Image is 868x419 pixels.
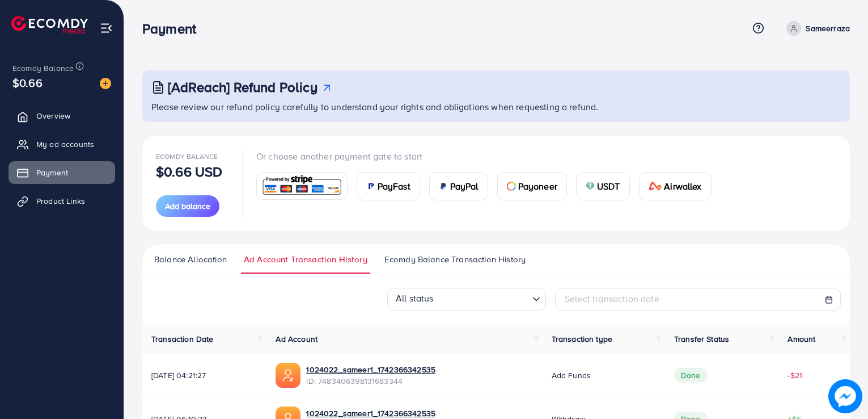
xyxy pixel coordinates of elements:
span: My ad accounts [36,139,94,150]
img: image [100,78,111,89]
span: Airwallex [664,179,701,193]
p: $0.66 USD [156,165,222,178]
img: card [507,182,516,191]
a: 1024022_sameer1_1742366342535 [306,364,435,375]
a: cardPayFast [357,172,420,200]
span: Add balance [165,200,210,212]
span: Add funds [552,370,591,381]
a: Product Links [9,190,115,212]
span: USDT [597,179,620,193]
a: Payment [9,161,115,184]
img: card [366,182,375,191]
span: Transaction type [552,333,613,345]
p: Please review our refund policy carefully to understand your rights and obligations when requesti... [151,100,843,114]
span: [DATE] 04:21:27 [151,370,257,381]
img: card [586,182,595,191]
a: Overview [9,104,115,127]
p: Or choose another payment gate to start [256,149,721,163]
span: Payment [36,167,68,178]
img: ic-ads-acc.e4c84228.svg [276,363,300,388]
h3: [AdReach] Refund Policy [168,79,317,95]
span: Ad Account [276,333,317,345]
h3: Payment [142,20,205,37]
a: card [256,172,348,200]
a: Sameerraza [782,21,850,36]
span: Select transaction date [565,292,659,305]
p: Sameerraza [806,22,850,35]
span: Balance Allocation [154,253,227,266]
span: Ad Account Transaction History [244,253,367,266]
span: Ecomdy Balance [12,62,74,74]
a: cardAirwallex [639,172,712,200]
img: logo [11,16,88,33]
span: -$21 [787,370,802,381]
span: Ecomdy Balance [156,152,218,161]
div: Search for option [387,288,546,311]
span: Transfer Status [674,333,729,345]
input: Search for option [437,289,528,307]
a: My ad accounts [9,133,115,156]
span: Amount [787,333,815,345]
span: ID: 7483406398131683344 [306,375,435,387]
span: $0.66 [12,74,43,91]
img: menu [100,22,113,35]
a: 1024022_sameer1_1742366342535 [306,408,435,419]
img: image [828,379,862,413]
span: Overview [36,110,70,121]
span: PayFast [378,179,410,193]
span: Transaction Date [151,333,214,345]
span: All status [393,288,436,307]
span: Ecomdy Balance Transaction History [384,253,526,266]
a: cardPayoneer [497,172,567,200]
span: Product Links [36,195,85,207]
span: Payoneer [518,179,557,193]
img: card [649,182,662,191]
a: cardUSDT [576,172,630,200]
button: Add balance [156,195,219,217]
a: cardPayPal [429,172,488,200]
img: card [439,182,448,191]
span: PayPal [450,179,479,193]
span: Done [674,368,708,383]
img: card [260,174,344,198]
